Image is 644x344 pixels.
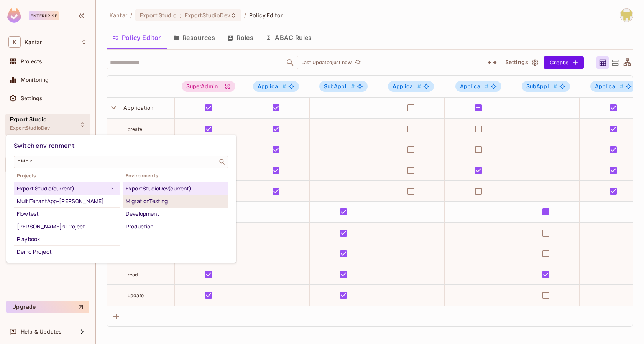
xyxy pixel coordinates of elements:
[17,197,117,206] div: MultiTenantApp-[PERSON_NAME]
[17,247,117,256] div: Demo Project
[126,222,225,231] div: Production
[126,209,225,218] div: Development
[17,184,107,193] div: Export Studio (current)
[123,173,228,179] span: Environments
[126,184,225,193] div: ExportStudioDev (current)
[14,173,120,179] span: Projects
[126,197,225,206] div: MigrationTesting
[14,141,75,150] span: Switch environment
[17,209,117,218] div: Flowtest
[17,235,117,244] div: Playbook
[17,222,117,231] div: [PERSON_NAME]'s Project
